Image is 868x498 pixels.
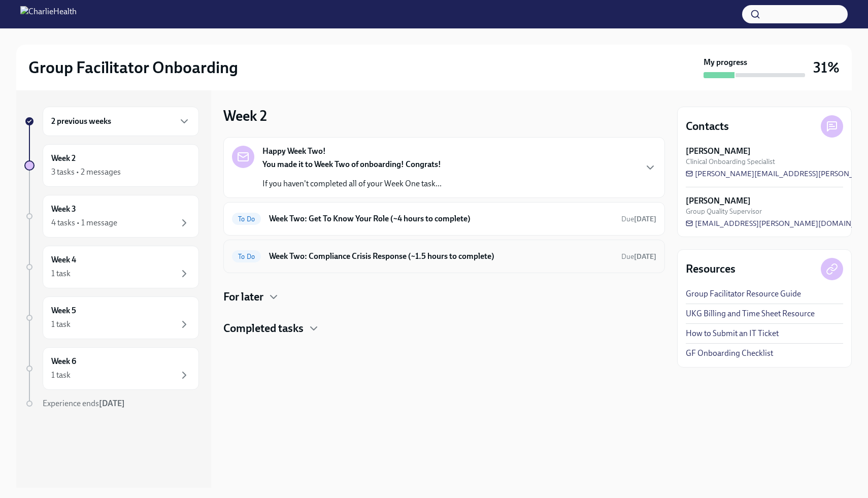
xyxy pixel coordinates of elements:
div: 4 tasks • 1 message [51,217,117,228]
a: Group Facilitator Resource Guide [686,288,801,300]
h4: Completed tasks [223,321,304,336]
strong: My progress [704,57,747,68]
img: CharlieHealth [20,6,77,22]
div: Completed tasks [223,321,665,336]
h3: 31% [813,58,840,77]
h4: Resources [686,261,736,277]
span: To Do [232,215,261,223]
strong: You made it to Week Two of onboarding! Congrats! [262,159,441,169]
span: Clinical Onboarding Specialist [686,157,775,167]
a: How to Submit an IT Ticket [686,328,779,339]
a: Week 51 task [24,296,199,339]
h6: Week 5 [51,305,76,316]
strong: [DATE] [634,215,656,223]
h6: Week 2 [51,153,76,164]
p: If you haven't completed all of your Week One task... [262,178,442,189]
h6: Week 4 [51,254,76,265]
span: To Do [232,253,261,260]
strong: [DATE] [99,399,125,408]
a: To DoWeek Two: Get To Know Your Role (~4 hours to complete)Due[DATE] [232,211,656,227]
h6: Week 3 [51,204,76,215]
h6: 2 previous weeks [51,116,111,127]
a: Week 61 task [24,347,199,390]
strong: [DATE] [634,252,656,261]
div: 2 previous weeks [43,107,199,136]
h6: Week Two: Compliance Crisis Response (~1.5 hours to complete) [269,251,613,262]
h4: Contacts [686,119,729,134]
a: Week 34 tasks • 1 message [24,195,199,238]
a: To DoWeek Two: Compliance Crisis Response (~1.5 hours to complete)Due[DATE] [232,248,656,264]
h6: Week Two: Get To Know Your Role (~4 hours to complete) [269,213,613,224]
span: September 8th, 2025 09:00 [621,252,656,261]
strong: Happy Week Two! [262,146,326,157]
h3: Week 2 [223,107,267,125]
h4: For later [223,289,263,305]
a: GF Onboarding Checklist [686,348,773,359]
strong: [PERSON_NAME] [686,146,751,157]
span: Due [621,252,656,261]
h6: Week 6 [51,356,76,367]
div: 1 task [51,319,71,330]
a: Week 41 task [24,246,199,288]
div: 1 task [51,268,71,279]
h2: Group Facilitator Onboarding [28,57,238,78]
strong: [PERSON_NAME] [686,195,751,207]
a: Week 23 tasks • 2 messages [24,144,199,187]
span: Due [621,215,656,223]
div: 3 tasks • 2 messages [51,167,121,178]
span: Group Quality Supervisor [686,207,762,216]
span: Experience ends [43,399,125,408]
a: UKG Billing and Time Sheet Resource [686,308,815,319]
div: 1 task [51,370,71,381]
span: September 8th, 2025 09:00 [621,214,656,224]
div: For later [223,289,665,305]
